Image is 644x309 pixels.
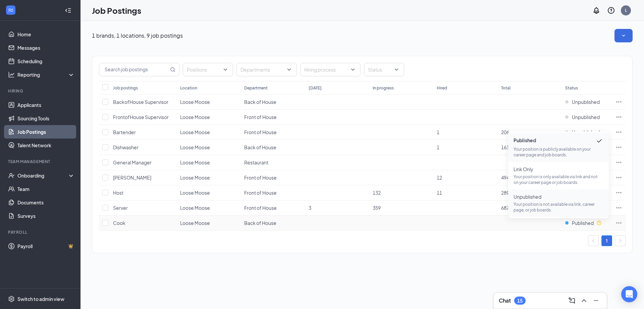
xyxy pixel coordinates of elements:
td: Restaurant [241,155,305,170]
span: 359 [373,205,381,211]
td: Back of House [241,94,305,110]
td: Loose Moose [177,110,241,125]
span: 494 [501,175,509,181]
button: ChevronUp [579,295,589,306]
span: Loose Moose [180,175,210,181]
span: Front of House [244,129,277,135]
span: Server [113,205,128,211]
span: Unpublished [514,193,603,200]
span: Published [572,220,594,226]
th: Hired [433,81,497,94]
span: BackofHouse Supervisor [113,99,168,105]
svg: ComposeMessage [568,297,576,305]
span: 687 [501,205,509,211]
span: Loose Moose [180,114,210,120]
a: Job Postings [17,125,75,139]
svg: Ellipses [615,144,622,151]
div: 15 [517,298,523,304]
div: Job postings [113,85,138,91]
h3: Chat [499,297,511,304]
th: In progress [369,81,433,94]
td: Back of House [241,216,305,231]
p: Your position is only available via link and not on your career page or job boards. [514,174,603,185]
div: Open Intercom Messenger [621,286,637,302]
p: Your position is not available via link, career page, or job boards. [514,201,603,213]
td: Loose Moose [177,125,241,140]
button: ComposeMessage [567,295,577,306]
div: Team Management [8,159,73,164]
svg: ChevronUp [580,297,588,305]
svg: Ellipses [615,189,622,196]
span: Back of House [244,144,276,150]
svg: Clock [596,220,602,226]
span: [PERSON_NAME] [113,175,151,181]
svg: QuestionInfo [607,6,615,14]
td: Front of House [241,170,305,185]
svg: Ellipses [615,114,622,120]
a: Sourcing Tools [17,112,75,125]
span: Front of House [244,175,277,181]
a: Home [17,28,75,41]
svg: Settings [8,296,15,302]
svg: Minimize [592,297,600,305]
button: right [615,235,626,246]
input: Search job postings [99,63,169,76]
td: Front of House [241,200,305,216]
div: Location [180,85,197,91]
li: Previous Page [588,235,599,246]
a: Applicants [17,98,75,112]
button: Minimize [591,295,601,306]
span: Unpublished [572,114,600,120]
span: right [618,239,622,243]
span: 132 [373,190,381,196]
a: Scheduling [17,54,75,68]
svg: SmallChevronDown [620,32,627,39]
svg: UserCheck [8,172,15,179]
td: Front of House [241,185,305,200]
span: 289 [501,190,509,196]
span: left [591,239,595,243]
span: Dishwasher [113,144,139,150]
a: Messages [17,41,75,54]
span: Front of House [244,205,277,211]
span: 206 [501,129,509,135]
svg: Notifications [592,6,600,14]
td: Front of House [241,110,305,125]
a: Talent Network [17,139,75,152]
svg: MagnifyingGlass [170,67,175,72]
svg: Ellipses [615,174,622,181]
span: Cook [113,220,125,226]
span: 1 [437,129,439,135]
div: Department [244,85,268,91]
div: Onboarding [17,172,69,179]
a: Team [17,182,75,196]
span: 1 [437,144,439,150]
td: Loose Moose [177,155,241,170]
span: Loose Moose [180,99,210,105]
th: [DATE] [305,81,369,94]
svg: Ellipses [615,204,622,211]
div: Payroll [8,229,73,235]
span: 11 [437,190,442,196]
div: Reporting [17,71,75,78]
td: Loose Moose [177,140,241,155]
span: Loose Moose [180,205,210,211]
span: FrontofHouse Supervisor [113,114,169,120]
span: General Manager [113,159,152,165]
span: Back of House [244,99,276,105]
svg: Ellipses [615,220,622,226]
span: 12 [437,175,442,181]
span: Unpublished [572,99,600,105]
td: Loose Moose [177,170,241,185]
td: Loose Moose [177,216,241,231]
button: SmallChevronDown [614,29,633,42]
div: Hiring [8,88,73,94]
svg: Ellipses [615,129,622,136]
p: Your position is publicly available on your career page and job boards. [514,146,603,158]
svg: Ellipses [615,99,622,105]
span: 3 [309,205,311,211]
td: Loose Moose [177,200,241,216]
span: Loose Moose [180,220,210,226]
td: Front of House [241,125,305,140]
span: Front of House [244,190,277,196]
